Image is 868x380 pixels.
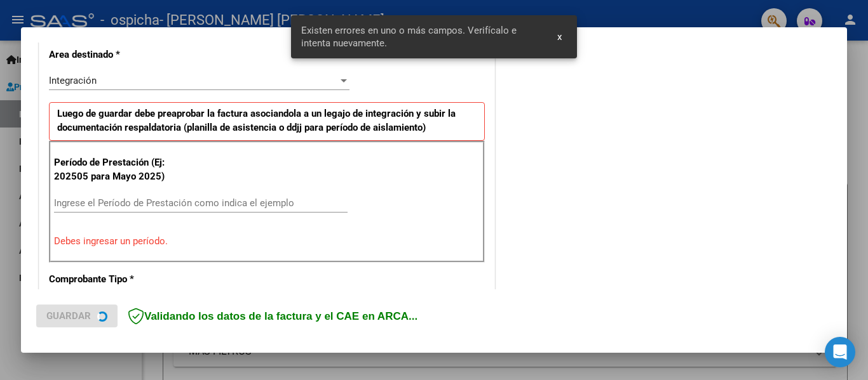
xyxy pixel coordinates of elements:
[128,310,417,322] span: Validando los datos de la factura y el CAE en ARCA...
[547,25,572,48] button: x
[557,31,562,43] span: x
[49,272,180,287] p: Comprobante Tipo *
[36,305,118,327] button: Guardar
[301,24,543,49] span: Existen errores en uno o más campos. Verifícalo e intenta nuevamente.
[825,337,855,367] div: Open Intercom Messenger
[46,310,91,322] span: Guardar
[57,108,456,134] strong: Luego de guardar debe preaprobar la factura asociandola a un legajo de integración y subir la doc...
[49,48,180,62] p: Area destinado *
[54,155,182,184] p: Período de Prestación (Ej: 202505 para Mayo 2025)
[49,75,97,86] span: Integración
[54,234,480,249] p: Debes ingresar un período.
